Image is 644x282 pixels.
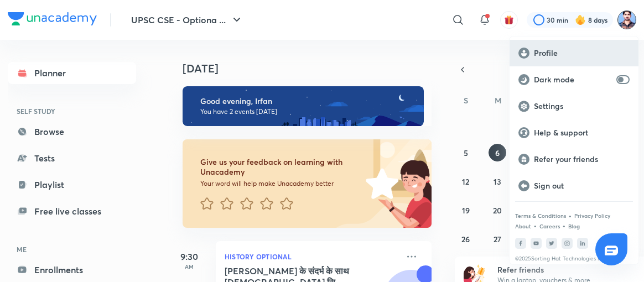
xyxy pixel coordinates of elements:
a: Settings [510,93,638,119]
p: © 2025 Sorting Hat Technologies Pvt Ltd [515,255,633,262]
p: Help & support [534,128,630,138]
div: • [568,211,572,221]
a: Profile [510,40,638,66]
a: Refer your friends [510,146,638,173]
div: • [562,221,566,231]
p: Refer your friends [534,154,630,164]
a: About [515,223,531,229]
a: Help & support [510,119,638,146]
a: Careers [539,223,560,229]
a: Blog [568,223,580,229]
div: • [533,221,537,231]
p: Sign out [534,181,630,191]
a: Terms & Conditions [515,212,566,219]
p: Settings [534,101,630,111]
p: Dark mode [534,75,612,85]
a: Privacy Policy [574,212,610,219]
p: Profile [534,48,630,58]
